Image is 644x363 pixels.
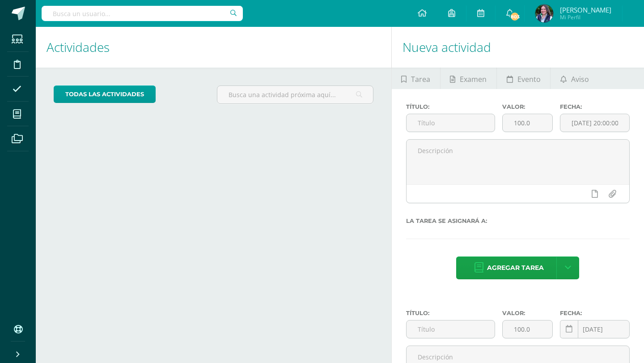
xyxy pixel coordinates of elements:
[406,310,495,316] label: Título:
[402,27,633,68] h1: Nueva actividad
[517,68,541,90] span: Evento
[441,68,496,89] a: Examen
[407,320,495,338] input: Título
[42,6,243,21] input: Busca un usuario...
[560,13,611,21] span: Mi Perfil
[560,114,629,132] input: Fecha de entrega
[406,103,495,110] label: Título:
[406,218,630,224] label: La tarea se asignará a:
[571,68,589,90] span: Aviso
[217,86,373,103] input: Busca una actividad próxima aquí...
[503,114,552,132] input: Puntos máximos
[560,103,630,110] label: Fecha:
[560,320,629,338] input: Fecha de entrega
[54,85,156,103] a: todas las Actividades
[502,310,553,316] label: Valor:
[502,103,553,110] label: Valor:
[47,27,381,68] h1: Actividades
[503,320,552,338] input: Puntos máximos
[407,114,495,132] input: Título
[497,68,550,89] a: Evento
[560,310,630,316] label: Fecha:
[392,68,440,89] a: Tarea
[510,12,520,21] span: 803
[460,68,487,90] span: Examen
[487,257,544,279] span: Agregar tarea
[411,68,430,90] span: Tarea
[560,5,611,14] span: [PERSON_NAME]
[535,4,553,22] img: 70a828d23ffa330027df4d84a679141b.png
[551,68,598,89] a: Aviso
